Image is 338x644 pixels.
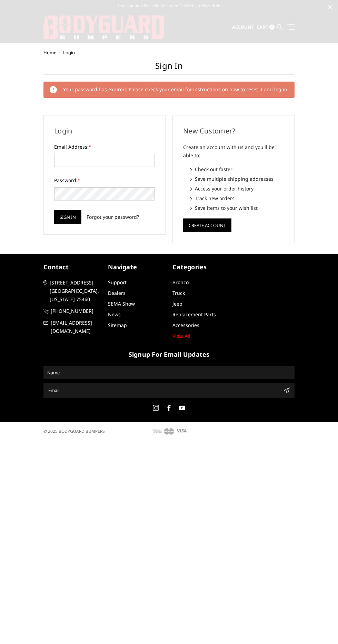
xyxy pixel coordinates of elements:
[190,175,284,183] li: Save multiple shipping addresses
[269,25,275,30] span: 0
[108,300,135,307] a: SEMA Show
[43,62,295,75] h1: Sign in
[43,350,295,359] h5: signup for email updates
[172,311,216,318] a: Replacement Parts
[46,385,281,396] input: Email
[172,290,185,296] a: Truck
[108,279,127,286] a: Support
[183,143,284,160] p: Create an account with us and you'll be able to:
[190,166,284,173] li: Check out faster
[172,322,199,328] a: Accessories
[108,262,166,272] h5: Navigate
[183,221,231,228] a: Create Account
[201,3,220,9] a: More Info
[54,143,155,150] label: Email Address:
[54,210,81,224] input: Sign in
[183,218,231,232] button: Create Account
[190,204,284,212] li: Save items to your wish list
[54,126,155,136] h2: Login
[43,319,101,335] a: [EMAIL_ADDRESS][DOMAIN_NAME]
[63,86,289,93] span: Your password has expired. Please check your email for instructions on how to reset it and log in.
[43,428,105,434] span: © 2025 BODYGUARD BUMPERS
[172,262,230,272] h5: Categories
[232,24,254,30] span: Account
[43,262,101,272] h5: contact
[108,311,121,318] a: News
[183,126,284,136] h2: New Customer?
[172,300,182,307] a: Jeep
[43,307,101,315] a: [PHONE_NUMBER]
[190,185,284,192] li: Access your order history
[172,279,189,286] a: Bronco
[43,49,56,56] a: Home
[87,213,139,221] a: Forgot your password?
[51,319,101,335] span: [EMAIL_ADDRESS][DOMAIN_NAME]
[232,18,254,37] a: Account
[51,307,101,315] span: [PHONE_NUMBER]
[44,367,294,378] input: Name
[190,195,284,202] li: Track new orders
[63,49,75,56] span: Login
[50,279,100,304] span: [STREET_ADDRESS] [GEOGRAPHIC_DATA], [US_STATE] 75460
[54,177,155,184] label: Password:
[172,333,190,339] a: View All
[108,290,126,296] a: Dealers
[43,15,166,39] img: BODYGUARD BUMPERS
[257,18,275,37] a: Cart 0
[108,322,127,328] a: Sitemap
[257,24,268,30] span: Cart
